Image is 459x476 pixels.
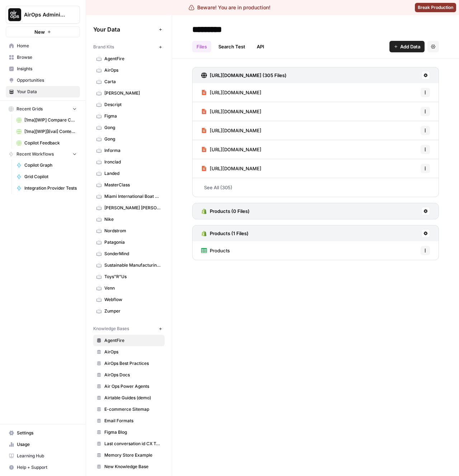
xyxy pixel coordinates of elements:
[16,106,43,112] span: Recent Grids
[6,75,80,86] a: Opportunities
[93,44,114,50] span: Brand Kits
[93,179,165,191] a: MasterClass
[93,191,165,202] a: Miami International Boat Show
[210,72,287,79] h3: [URL][DOMAIN_NAME] (305 Files)
[201,83,261,102] a: [URL][DOMAIN_NAME]
[93,449,165,461] a: Memory Store Example
[104,296,161,303] span: Webflow
[104,56,161,62] span: AgentFire
[93,271,165,282] a: Toys"R"Us
[13,160,80,171] a: Copilot Graph
[104,429,161,435] span: Figma Blog
[104,228,161,234] span: Nordstrom
[201,121,261,140] a: [URL][DOMAIN_NAME]
[104,159,161,165] span: Ironclad
[6,63,80,75] a: Insights
[17,43,77,49] span: Home
[8,8,21,21] img: AirOps Administrative Logo
[104,395,161,401] span: Airtable Guides (demo)
[104,251,161,257] span: SonderMind
[6,439,80,450] a: Usage
[104,349,161,355] span: AirOps
[104,452,161,458] span: Memory Store Example
[93,461,165,472] a: New Knowledge Base
[24,162,77,168] span: Copilot Graph
[17,66,77,72] span: Insights
[201,203,250,219] a: Products (0 Files)
[104,418,161,424] span: Email Formats
[201,159,261,178] a: [URL][DOMAIN_NAME]
[93,358,165,369] a: AirOps Best Practices
[104,136,161,142] span: Gong
[201,225,249,241] a: Products (1 Files)
[210,208,250,215] h3: Products (0 Files)
[13,126,80,137] a: [1ma][WIP][Eval] Content Compare Grid
[93,282,165,294] a: Venn
[93,225,165,237] a: Nordstrom
[93,202,165,214] a: [PERSON_NAME] [PERSON_NAME]
[17,77,77,84] span: Opportunities
[104,205,161,211] span: [PERSON_NAME] [PERSON_NAME]
[389,41,425,52] button: Add Data
[6,6,80,24] button: Workspace: AirOps Administrative
[93,415,165,427] a: Email Formats
[24,140,77,146] span: Copilot Feedback
[104,463,161,470] span: New Knowledge Base
[93,110,165,122] a: Figma
[104,113,161,119] span: Figma
[104,182,161,188] span: MasterClass
[210,127,261,134] span: [URL][DOMAIN_NAME]
[17,464,77,471] span: Help + Support
[104,337,161,344] span: AgentFire
[93,87,165,99] a: [PERSON_NAME]
[6,40,80,52] a: Home
[93,392,165,404] a: Airtable Guides (demo)
[6,86,80,97] a: Your Data
[24,185,77,191] span: Integration Provider Tests
[6,27,80,37] button: New
[93,335,165,346] a: AgentFire
[104,372,161,378] span: AirOps Docs
[93,427,165,438] a: Figma Blog
[6,462,80,473] button: Help + Support
[104,101,161,108] span: Descript
[201,140,261,159] a: [URL][DOMAIN_NAME]
[104,90,161,96] span: [PERSON_NAME]
[93,99,165,110] a: Descript
[13,182,80,194] a: Integration Provider Tests
[93,381,165,392] a: Air Ops Power Agents
[104,383,161,390] span: Air Ops Power Agents
[210,89,261,96] span: [URL][DOMAIN_NAME]
[104,285,161,291] span: Venn
[6,450,80,462] a: Learning Hub
[93,145,165,156] a: Informa
[93,248,165,260] a: SonderMind
[93,122,165,133] a: Gong
[104,147,161,154] span: Informa
[189,4,270,11] div: Beware! You are in production!
[6,104,80,114] button: Recent Grids
[93,25,156,34] span: Your Data
[104,193,161,200] span: Miami International Boat Show
[6,427,80,439] a: Settings
[17,453,77,459] span: Learning Hub
[6,149,80,160] button: Recent Workflows
[93,168,165,179] a: Landed
[6,52,80,63] a: Browse
[104,239,161,246] span: Patagonia
[93,305,165,317] a: Zumper
[252,41,269,52] a: API
[400,43,420,50] span: Add Data
[24,117,77,123] span: [1ma][WIP] Compare Convert Content Format
[93,346,165,358] a: AirOps
[93,438,165,449] a: Last conversation id CX Team Copilot
[104,78,161,85] span: Carta
[93,53,165,65] a: AgentFire
[93,133,165,145] a: Gong
[104,262,161,268] span: Sustainable Manufacturing Expo
[104,308,161,314] span: Zumper
[104,273,161,280] span: Toys"R"Us
[24,11,67,18] span: AirOps Administrative
[93,260,165,271] a: Sustainable Manufacturing Expo
[93,76,165,87] a: Carta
